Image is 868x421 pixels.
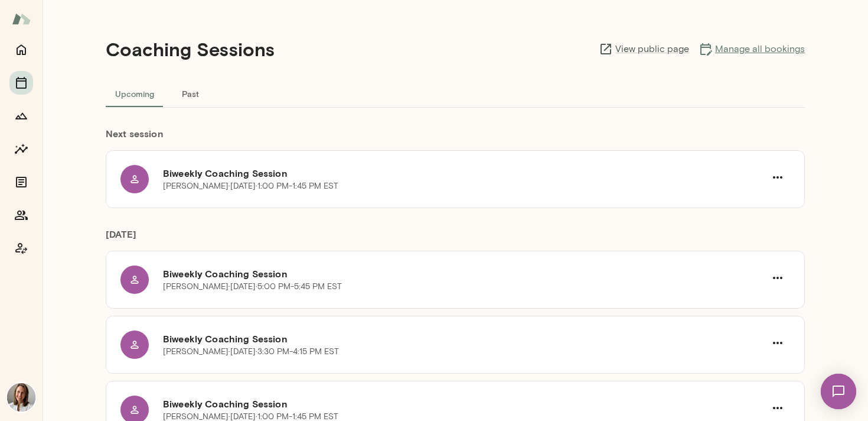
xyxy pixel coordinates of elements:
button: Home [9,38,33,61]
h6: Next session [106,127,805,150]
h6: Biweekly Coaching Session [163,166,765,180]
h4: Coaching Sessions [106,38,275,60]
div: basic tabs example [106,79,805,108]
button: Growth Plan [9,104,33,128]
button: Coach app [9,237,33,260]
p: [PERSON_NAME] · [DATE] · 5:00 PM-5:45 PM EST [163,281,342,293]
button: Members [9,203,33,227]
h6: Biweekly Coaching Session [163,332,765,346]
h6: Biweekly Coaching Session [163,397,765,411]
a: View public page [599,42,689,56]
h6: Biweekly Coaching Session [163,267,765,281]
h6: [DATE] [106,227,805,251]
button: Insights [9,137,33,161]
button: Past [164,79,217,108]
button: Documents [9,170,33,194]
button: Sessions [9,71,33,95]
a: Manage all bookings [699,42,805,56]
img: Mento [12,8,31,30]
button: Upcoming [106,79,164,108]
p: [PERSON_NAME] · [DATE] · 3:30 PM-4:15 PM EST [163,346,339,358]
img: Andrea Mayendia [7,383,35,412]
p: [PERSON_NAME] · [DATE] · 1:00 PM-1:45 PM EST [163,180,338,192]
